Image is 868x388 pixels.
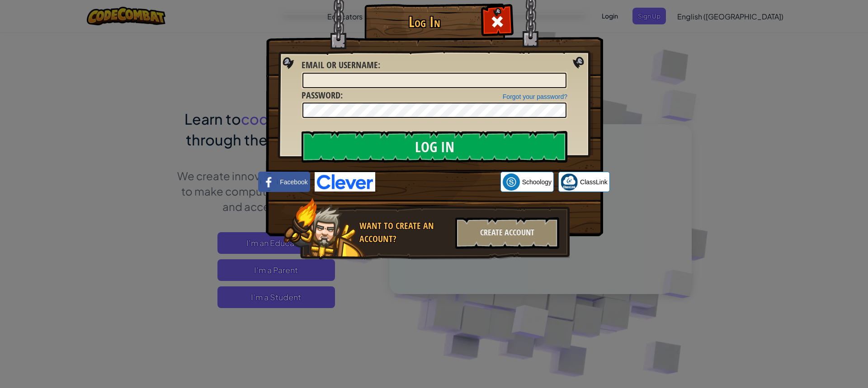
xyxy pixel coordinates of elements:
img: schoology.png [503,173,520,191]
label: : [302,59,380,72]
span: Email or Username [302,59,378,71]
input: Log In [302,131,567,163]
img: facebook_small.png [260,173,278,191]
div: Want to create an account? [359,220,450,245]
h1: Log In [367,14,482,30]
label: : [302,89,343,102]
img: clever-logo-blue.png [315,172,375,192]
div: Create Account [455,217,559,249]
img: classlink-logo-small.png [561,173,578,191]
span: Schoology [522,178,552,187]
span: Facebook [280,178,307,187]
a: Forgot your password? [503,93,567,100]
span: ClassLink [580,178,608,187]
iframe: Sign in with Google Button [375,172,500,192]
span: Password [302,89,340,101]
